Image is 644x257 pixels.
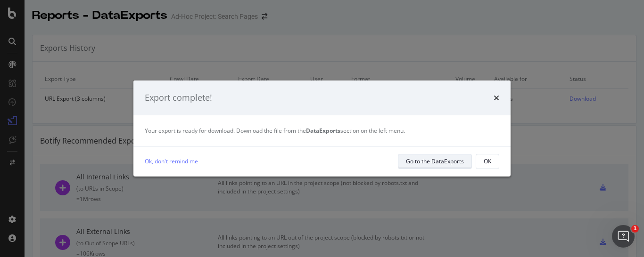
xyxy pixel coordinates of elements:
a: Ok, don't remind me [145,156,198,166]
div: Go to the DataExports [406,157,464,165]
div: OK [484,157,491,165]
div: times [494,92,499,104]
div: Export complete! [145,92,212,104]
span: section on the left menu. [306,127,405,135]
button: Go to the DataExports [398,154,472,169]
div: modal [133,80,511,177]
span: 1 [631,225,639,233]
div: Your export is ready for download. Download the file from the [145,127,499,135]
strong: DataExports [306,127,340,135]
iframe: Intercom live chat [612,225,635,248]
button: OK [476,154,499,169]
